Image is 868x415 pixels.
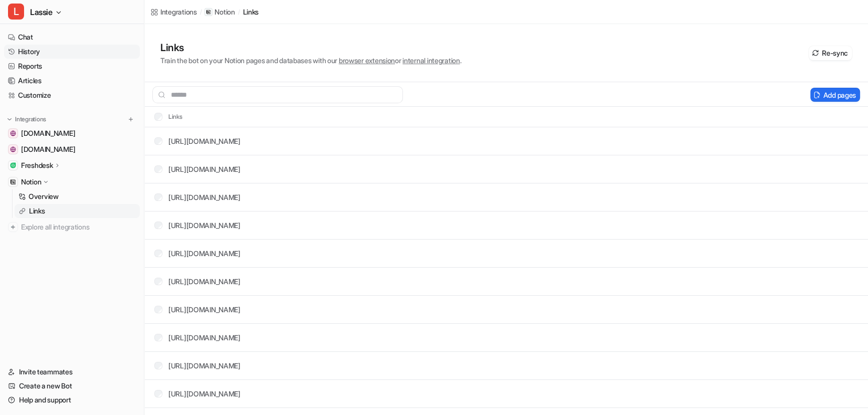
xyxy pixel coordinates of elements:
a: Help and support [4,393,140,407]
a: Customize [4,88,140,102]
button: Add pages [810,88,860,102]
a: Overview [15,189,140,203]
img: online.whenhoundsfly.com [10,146,16,152]
a: [URL][DOMAIN_NAME] [168,361,241,370]
span: / [238,8,240,17]
p: Links [29,206,45,216]
a: [URL][DOMAIN_NAME] [168,137,241,145]
a: [URL][DOMAIN_NAME] [168,305,241,314]
a: Integrations [150,7,197,17]
img: menu_add.svg [127,116,134,123]
a: History [4,45,140,59]
a: Links [15,204,140,218]
img: Freshdesk [10,162,16,168]
th: Links [146,111,183,123]
span: [DOMAIN_NAME] [21,128,75,138]
img: Notion [10,179,16,185]
button: Re-sync [809,46,852,60]
a: Articles [4,74,140,88]
button: Integrations [4,114,49,124]
p: Overview [29,191,59,201]
span: browser extension [339,56,395,65]
h1: Links [160,40,461,55]
a: [URL][DOMAIN_NAME] [168,389,241,398]
a: Invite teammates [4,365,140,379]
p: Freshdesk [21,160,53,170]
img: expand menu [6,116,13,123]
p: Integrations [15,115,46,123]
span: internal integration [402,56,460,65]
a: www.whenhoundsfly.com[DOMAIN_NAME] [4,126,140,140]
p: Notion [214,7,235,17]
a: Chat [4,30,140,44]
div: Integrations [160,7,197,17]
a: links [243,7,259,17]
a: Reports [4,59,140,73]
a: [URL][DOMAIN_NAME] [168,333,241,342]
span: / [200,8,202,17]
span: [DOMAIN_NAME] [21,144,75,154]
a: Explore all integrations [4,220,140,234]
span: Train the bot on your Notion pages and databases with our or . [160,56,461,65]
img: Notion icon [206,10,211,15]
a: [URL][DOMAIN_NAME] [168,277,241,286]
a: online.whenhoundsfly.com[DOMAIN_NAME] [4,142,140,156]
a: [URL][DOMAIN_NAME] [168,249,241,258]
span: L [8,4,24,20]
a: Create a new Bot [4,379,140,393]
a: [URL][DOMAIN_NAME] [168,221,241,230]
a: Notion iconNotion [204,7,235,17]
span: Lassie [30,5,53,19]
p: Notion [21,177,41,187]
a: [URL][DOMAIN_NAME] [168,165,241,173]
span: Explore all integrations [21,219,136,235]
img: explore all integrations [8,222,18,232]
a: [URL][DOMAIN_NAME] [168,193,241,201]
img: www.whenhoundsfly.com [10,130,16,136]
